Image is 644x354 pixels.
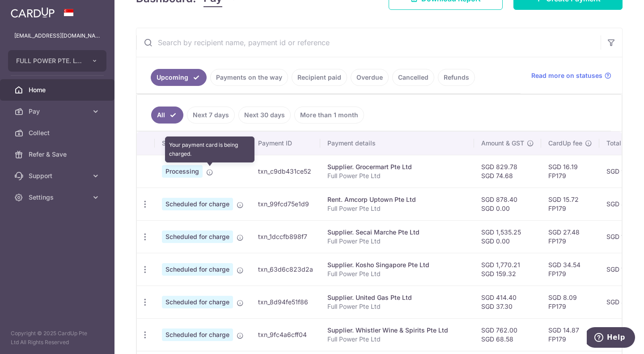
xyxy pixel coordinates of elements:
[11,7,55,18] img: CardUp
[16,56,82,65] span: FULL POWER PTE. LTD.
[251,286,320,318] td: txn_8d94fe51f86
[327,237,467,246] p: Full Power Pte Ltd
[251,318,320,351] td: txn_9fc4a6cff04
[14,31,100,40] p: [EMAIL_ADDRESS][DOMAIN_NAME]
[327,326,467,335] div: Supplier. Whistler Wine & Spirits Pte Ltd
[541,188,599,220] td: SGD 15.72 FP179
[327,260,467,269] div: Supplier. Kosho Singapore Pte Ltd
[327,162,467,171] div: Supplier. Grocermart Pte Ltd
[327,269,467,278] p: Full Power Pte Ltd
[587,327,635,350] iframe: Opens a widget where you can find more information
[351,69,389,86] a: Overdue
[251,253,320,286] td: txn_63d6c823d2a
[151,69,207,86] a: Upcoming
[548,139,582,148] span: CardUp fee
[292,69,347,86] a: Recipient paid
[162,296,233,308] span: Scheduled for charge
[327,171,467,180] p: Full Power Pte Ltd
[327,302,467,311] p: Full Power Pte Ltd
[29,150,88,159] span: Refer & Save
[29,85,88,94] span: Home
[29,107,88,116] span: Pay
[320,132,474,155] th: Payment details
[162,198,233,210] span: Scheduled for charge
[606,139,636,148] span: Total amt.
[438,69,475,86] a: Refunds
[327,335,467,344] p: Full Power Pte Ltd
[210,69,288,86] a: Payments on the way
[474,188,541,220] td: SGD 878.40 SGD 0.00
[327,293,467,302] div: Supplier. United Gas Pte Ltd
[541,155,599,188] td: SGD 16.19 FP179
[474,318,541,351] td: SGD 762.00 SGD 68.58
[531,71,611,80] a: Read more on statuses
[162,230,233,243] span: Scheduled for charge
[474,220,541,253] td: SGD 1,535.25 SGD 0.00
[327,195,467,204] div: Rent. Amcorp Uptown Pte Ltd
[162,328,233,341] span: Scheduled for charge
[29,128,88,137] span: Collect
[541,286,599,318] td: SGD 8.09 FP179
[294,107,364,124] a: More than 1 month
[165,136,254,162] div: Your payment card is being charged.
[8,50,106,72] button: FULL POWER PTE. LTD.
[187,107,235,124] a: Next 7 days
[162,165,203,178] span: Processing
[392,69,434,86] a: Cancelled
[541,253,599,286] td: SGD 34.54 FP179
[29,193,88,202] span: Settings
[162,139,181,148] span: Status
[151,107,183,124] a: All
[251,220,320,253] td: txn_1dccfb898f7
[481,139,524,148] span: Amount & GST
[136,28,601,57] input: Search by recipient name, payment id or reference
[327,228,467,237] div: Supplier. Secai Marche Pte Ltd
[29,171,88,180] span: Support
[251,188,320,220] td: txn_99fcd75e1d9
[474,253,541,286] td: SGD 1,770.21 SGD 159.32
[251,132,320,155] th: Payment ID
[238,107,291,124] a: Next 30 days
[474,286,541,318] td: SGD 414.40 SGD 37.30
[251,155,320,188] td: txn_c9db431ce52
[541,220,599,253] td: SGD 27.48 FP179
[474,155,541,188] td: SGD 829.78 SGD 74.68
[327,204,467,213] p: Full Power Pte Ltd
[531,71,602,80] span: Read more on statuses
[162,263,233,276] span: Scheduled for charge
[541,318,599,351] td: SGD 14.87 FP179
